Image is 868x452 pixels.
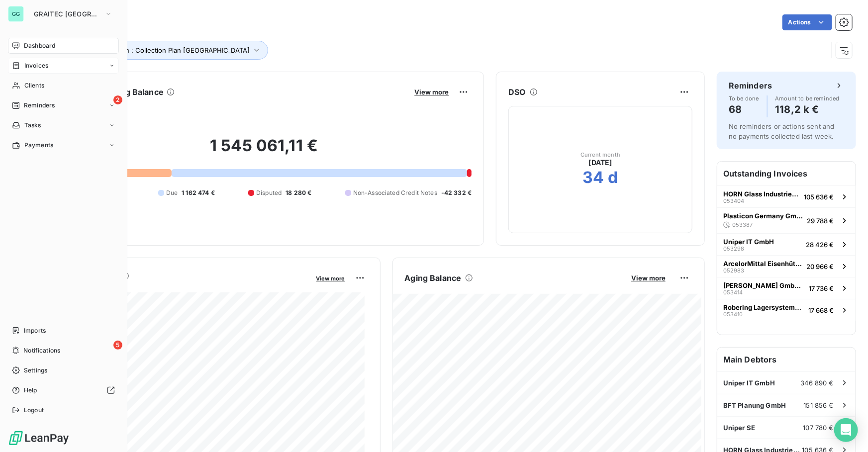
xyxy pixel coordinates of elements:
span: Invoices [24,61,48,70]
span: Amount to be reminded [775,95,840,101]
span: Non-Associated Credit Notes [353,188,437,197]
button: [PERSON_NAME] GmbH & Co. KG05341417 736 € [717,277,856,299]
h4: 68 [729,101,759,117]
img: Logo LeanPay [8,430,70,446]
span: View more [316,275,345,282]
span: 29 788 € [807,217,834,225]
h2: d [608,168,618,187]
span: Robering Lagersysteme GmbH & Co. KG [723,303,804,311]
h2: 34 [582,168,604,187]
button: Reminder plan : Collection Plan [GEOGRAPHIC_DATA] [71,41,268,60]
span: Uniper SE [723,424,755,432]
span: 053298 [723,246,744,252]
span: 151 856 € [804,401,834,409]
span: [PERSON_NAME] GmbH & Co. KG [723,281,805,289]
span: 105 636 € [804,193,834,201]
span: Logout [24,406,44,415]
span: Disputed [256,188,282,197]
span: 052983 [723,268,744,273]
div: Open Intercom Messenger [834,418,858,442]
span: Plasticon Germany GmbH [723,212,803,220]
h4: 118,2 k € [775,101,840,117]
button: View more [313,273,348,282]
span: 346 890 € [801,379,834,387]
h6: DSO [508,86,525,98]
span: Dashboard [24,41,55,50]
span: 28 426 € [806,241,834,249]
a: Help [8,382,119,398]
button: Uniper IT GmbH05329828 426 € [717,233,856,255]
button: ArcelorMittal Eisenhüttenstadt GmbH05298320 966 € [717,255,856,277]
span: [DATE] [589,158,612,168]
h6: Outstanding Invoices [717,162,856,185]
span: Reminder plan : Collection Plan [GEOGRAPHIC_DATA] [85,46,250,54]
span: Help [24,386,37,395]
span: 1 162 474 € [182,188,215,197]
button: Robering Lagersysteme GmbH & Co. KG05341017 668 € [717,299,856,321]
button: HORN Glass Industries AG053404105 636 € [717,185,856,207]
span: 053387 [732,222,753,228]
span: Current month [580,152,620,158]
div: GG [8,6,24,22]
span: 20 966 € [806,263,834,271]
h6: Aging Balance [405,272,462,284]
span: Clients [24,81,44,90]
button: Actions [782,14,832,30]
span: GRAITEC [GEOGRAPHIC_DATA] [34,10,100,18]
span: Tasks [24,121,41,130]
h2: 1 545 061,11 € [56,136,472,166]
span: To be done [729,95,759,101]
span: Imports [24,326,46,335]
span: 107 780 € [803,424,834,432]
span: 053410 [723,311,743,317]
span: No reminders or actions sent and no payments collected last week. [729,122,835,140]
span: View more [414,88,449,96]
button: View more [628,273,669,282]
span: View more [631,274,666,282]
span: 17 668 € [808,306,834,314]
span: Settings [24,366,47,375]
span: 5 [113,341,122,350]
span: HORN Glass Industries AG [723,190,800,198]
span: 17 736 € [809,284,834,292]
span: Payments [24,141,53,150]
span: Monthly Revenue [56,282,309,292]
span: 18 280 € [286,188,311,197]
span: 053404 [723,198,744,204]
span: BFT Planung GmbH [723,401,786,409]
span: Reminders [24,101,55,110]
span: Uniper IT GmbH [723,379,775,387]
button: Plasticon Germany GmbH05338729 788 € [717,207,856,233]
h6: Reminders [729,80,772,91]
span: 053414 [723,289,743,295]
span: Notifications [23,346,60,355]
span: Due [166,188,178,197]
span: Uniper IT GmbH [723,238,774,246]
span: -42 332 € [441,188,472,197]
span: 2 [113,95,122,104]
span: ArcelorMittal Eisenhüttenstadt GmbH [723,260,802,268]
button: View more [411,88,452,96]
h6: Main Debtors [717,348,856,371]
